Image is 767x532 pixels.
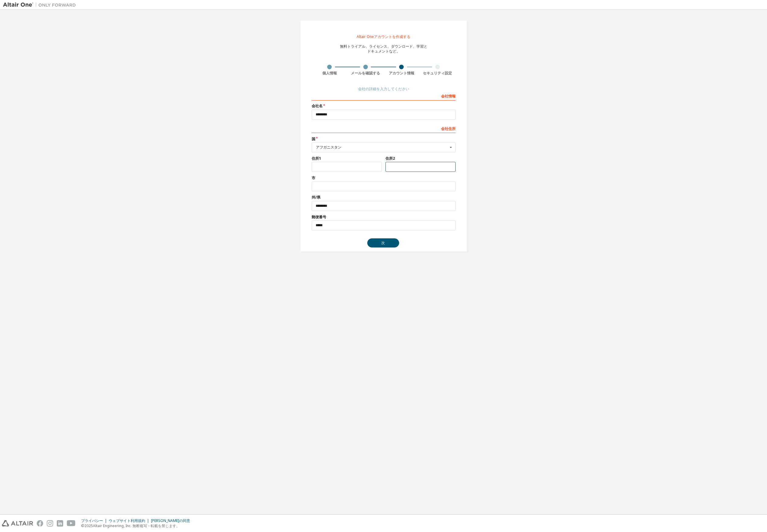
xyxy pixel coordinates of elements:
font: アカウント情報 [389,70,414,76]
img: altair_logo.svg [2,520,33,527]
font: 会社 [312,103,319,108]
font: 次 [381,240,385,245]
font: 個人情報 [322,70,337,76]
font: セキュリティ設定 [423,70,452,76]
font: 会社 [441,126,448,131]
font: 州/県 [312,195,320,200]
font: ウェブサイト利用規約 [109,518,145,523]
font: 名 [319,103,323,108]
font: プライバシー [81,518,103,523]
font: 無料トライアル、ライセンス、ダウンロード、学習と [340,44,427,49]
font: 住所 [448,126,456,131]
font: メールを確認する [351,70,380,76]
font: Altair Oneアカウントを作成する [357,34,410,39]
font: 郵便番号 [312,214,326,220]
img: instagram.svg [47,520,53,527]
font: 会社 [441,94,448,99]
img: facebook.svg [37,520,43,527]
img: linkedin.svg [57,520,63,527]
font: ドキュメントなど。 [367,49,400,54]
font: 会社の詳細を入力してください [358,86,409,91]
font: [PERSON_NAME]の同意 [151,518,190,523]
font: © [81,523,84,528]
img: アルタイルワン [3,2,79,8]
font: 市 [312,175,315,180]
img: youtube.svg [67,520,76,527]
font: Altair Engineering, Inc. 無断複写・転載を禁じます。 [93,523,180,528]
font: 住所1 [312,156,321,161]
font: 2025 [84,523,93,528]
button: 次 [367,238,399,247]
font: 住所2 [385,156,395,161]
font: 情報 [448,94,456,99]
font: 国 [312,136,315,142]
font: アフガニスタン [316,145,341,150]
